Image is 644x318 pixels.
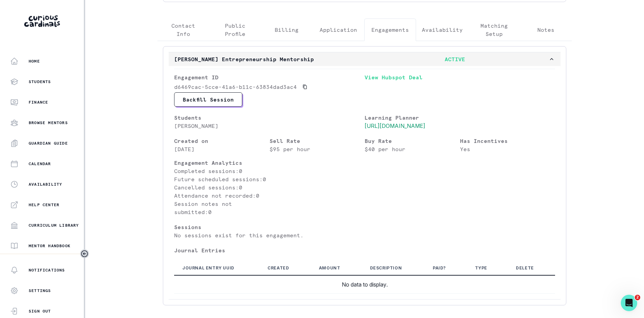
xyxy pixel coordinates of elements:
p: Sign Out [29,308,51,314]
button: Toggle sidebar [80,249,89,258]
p: Sessions [174,223,555,231]
button: Copied to clipboard [300,81,310,92]
p: $40 per hour [365,145,460,153]
p: Engagements [371,26,409,34]
div: Delete [516,265,534,271]
div: Description [370,265,402,271]
p: [DATE] [174,145,270,153]
div: [PERSON_NAME] Entrepreneurship MentorshipACTIVE [169,66,561,299]
div: Paid? [433,265,446,271]
iframe: Intercom live chat [621,295,637,311]
a: [URL][DOMAIN_NAME] [365,122,425,129]
td: No data to display. [174,275,555,294]
p: Journal Entries [174,246,555,254]
img: Curious Cardinals Logo [24,15,60,27]
p: Contact Info [163,22,203,38]
div: Created [267,265,289,271]
p: [PERSON_NAME] Entrepreneurship Mentorship [174,55,361,63]
p: [PERSON_NAME] [174,122,365,130]
p: Public Profile [215,22,255,38]
p: Availability [422,26,463,34]
p: Completed sessions: 0 [174,167,270,175]
p: Future scheduled sessions: 0 [174,175,270,183]
p: d6469cac-5cce-41a6-b11c-63834dad3ac4 [174,83,297,91]
p: Home [29,58,40,64]
p: Cancelled sessions: 0 [174,183,270,191]
p: ACTIVE [361,55,548,63]
p: Guardian Guide [29,141,68,146]
p: Learning Planner [365,114,555,122]
p: Finance [29,100,48,105]
div: Amount [319,265,340,271]
p: Calendar [29,161,51,167]
p: Buy Rate [365,137,460,145]
p: Billing [275,26,298,34]
a: View Hubspot Deal [365,73,555,92]
p: Attendance not recorded: 0 [174,191,270,200]
button: Backfill Session [174,92,242,107]
p: Created on [174,137,270,145]
p: $95 per hour [270,145,365,153]
p: Mentor Handbook [29,243,71,249]
button: [PERSON_NAME] Entrepreneurship MentorshipACTIVE [169,52,561,66]
p: Help Center [29,202,59,208]
p: Settings [29,288,51,293]
p: Engagement ID [174,73,365,81]
p: Sell Rate [270,137,365,145]
p: Students [29,79,51,84]
p: Students [174,114,365,122]
div: Type [475,265,487,271]
p: Session notes not submitted: 0 [174,200,270,216]
p: Yes [460,145,555,153]
span: 2 [635,295,640,300]
p: Notifications [29,267,65,273]
p: Engagement Analytics [174,159,270,167]
p: Notes [537,26,554,34]
p: No sessions exist for this engagement. [174,231,555,239]
p: Application [320,26,357,34]
p: Browse Mentors [29,120,68,125]
p: Curriculum Library [29,223,79,228]
p: Availability [29,182,62,187]
p: Matching Setup [474,22,515,38]
p: Has Incentives [460,137,555,145]
div: Journal Entry UUID [182,265,234,271]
